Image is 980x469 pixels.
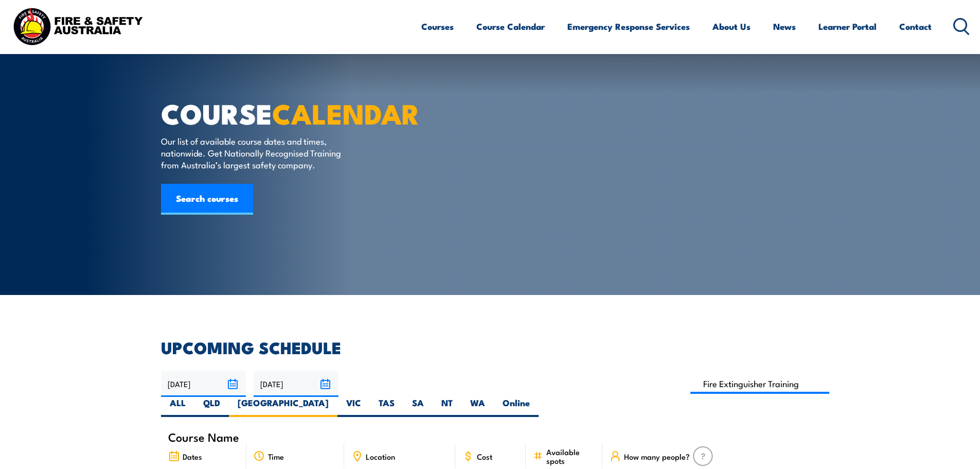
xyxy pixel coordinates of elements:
[818,13,877,40] a: Learner Portal
[161,135,349,171] p: Our list of available course dates and times, nationwide. Get Nationally Recognised Training from...
[624,452,690,461] span: How many people?
[194,397,229,417] label: QLD
[161,397,194,417] label: ALL
[229,397,337,417] label: [GEOGRAPHIC_DATA]
[403,397,433,417] label: SA
[899,13,932,40] a: Contact
[161,184,253,215] a: Search courses
[337,397,370,417] label: VIC
[268,452,284,461] span: Time
[712,13,751,40] a: About Us
[494,397,539,417] label: Online
[476,13,545,40] a: Course Calendar
[183,452,202,461] span: Dates
[254,371,338,397] input: To date
[421,13,454,40] a: Courses
[477,452,492,461] span: Cost
[690,374,830,394] input: Search Course
[546,447,595,465] span: Available spots
[272,91,420,134] strong: CALENDAR
[161,101,415,125] h1: COURSE
[433,397,461,417] label: NT
[161,340,819,354] h2: UPCOMING SCHEDULE
[370,397,403,417] label: TAS
[168,432,239,441] span: Course Name
[366,452,395,461] span: Location
[773,13,796,40] a: News
[567,13,690,40] a: Emergency Response Services
[161,371,246,397] input: From date
[461,397,494,417] label: WA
